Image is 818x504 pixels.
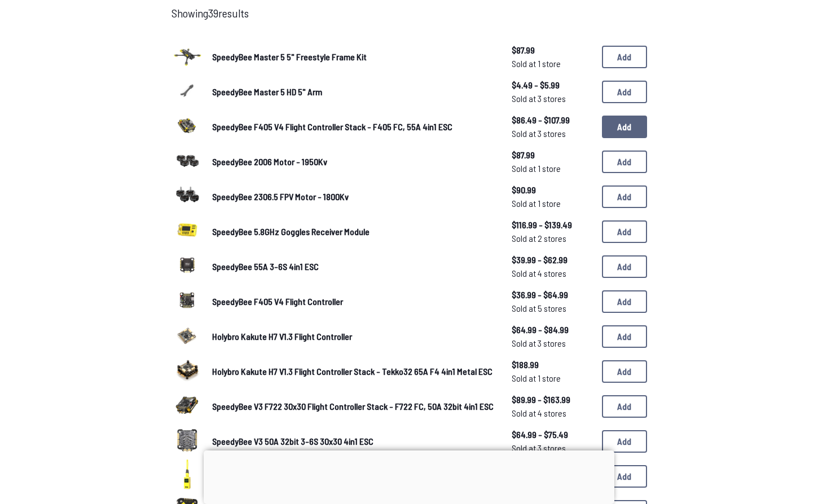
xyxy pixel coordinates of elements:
a: image [171,74,203,109]
span: Sold at 3 stores [512,127,593,140]
button: Add [602,325,647,348]
a: image [171,249,203,284]
button: Add [602,465,647,488]
span: $87.99 [512,148,593,162]
span: Sold at 3 stores [512,92,593,105]
span: $86.49 - $107.99 [512,113,593,127]
span: Sold at 4 stores [512,267,593,280]
img: image [171,144,203,176]
span: Sold at 3 stores [512,441,593,455]
a: image [171,214,203,249]
a: image [171,424,203,459]
span: $89.99 - $163.99 [512,393,593,406]
span: Sold at 1 store [512,197,593,210]
a: Holybro Kakute H7 V1.3 Flight Controller [212,330,494,343]
span: $87.99 [512,43,593,57]
span: $64.99 - $84.99 [512,323,593,337]
a: SpeedyBee 2006 Motor - 1950Kv [212,155,494,169]
a: SpeedyBee Master 5 5" Freestyle Frame Kit [212,50,494,64]
span: SpeedyBee V3 F722 30x30 Flight Controller Stack - F722 FC, 50A 32bit 4in1 ESC [212,401,494,412]
button: Add [602,151,647,173]
button: Add [602,46,647,68]
span: SpeedyBee 2306.5 FPV Motor - 1800Kv [212,191,349,202]
button: Add [602,255,647,278]
a: image [171,284,203,319]
button: Add [602,185,647,208]
img: image [171,354,203,386]
span: Sold at 1 store [512,57,593,70]
span: Sold at 1 store [512,162,593,175]
span: Sold at 5 stores [512,302,593,315]
span: $90.99 [512,183,593,197]
span: Holybro Kakute H7 V1.3 Flight Controller Stack - Tekko32 65A F4 4in1 Metal ESC [212,366,492,377]
span: SpeedyBee V3 50A 32bit 3-6S 30x30 4in1 ESC [212,436,373,446]
span: $188.99 [512,358,593,372]
a: SpeedyBee 2306.5 FPV Motor - 1800Kv [212,190,494,204]
button: Add [602,220,647,243]
a: SpeedyBee 5.8GHz Goggles Receiver Module [212,225,494,238]
button: Add [602,116,647,138]
span: Sold at 1 store [512,372,593,385]
span: SpeedyBee Master 5 5" Freestyle Frame Kit [212,51,367,62]
a: image [171,319,203,354]
a: image [171,354,203,389]
button: Add [602,430,647,453]
a: SpeedyBee Master 5 HD 5" Arm [212,85,494,99]
button: Add [602,360,647,383]
img: image [171,459,203,490]
button: Add [602,81,647,103]
img: image [171,39,203,71]
span: SpeedyBee 2006 Motor - 1950Kv [212,156,327,167]
span: Holybro Kakute H7 V1.3 Flight Controller [212,331,352,342]
img: image [171,319,203,351]
img: image [171,389,203,421]
span: $116.99 - $139.49 [512,218,593,232]
a: SpeedyBee 55A 3-6S 4in1 ESC [212,260,494,273]
img: image [171,74,203,106]
span: SpeedyBee 5.8GHz Goggles Receiver Module [212,226,370,237]
span: $64.99 - $75.49 [512,428,593,441]
span: $39.99 - $62.99 [512,253,593,267]
button: Add [602,290,647,313]
span: Sold at 2 stores [512,232,593,245]
span: Sold at 4 stores [512,406,593,420]
span: SpeedyBee F405 V4 Flight Controller [212,296,343,307]
a: SpeedyBee F405 V4 Flight Controller Stack - F405 FC, 55A 4in1 ESC [212,120,494,134]
a: SpeedyBee V3 F722 30x30 Flight Controller Stack - F722 FC, 50A 32bit 4in1 ESC [212,400,494,413]
iframe: Advertisement [204,450,614,501]
a: SpeedyBee F405 V4 Flight Controller [212,295,494,308]
img: image [171,249,203,281]
span: Sold at 3 stores [512,337,593,350]
a: image [171,39,203,74]
a: image [171,459,203,494]
img: image [171,109,203,141]
span: SpeedyBee 55A 3-6S 4in1 ESC [212,261,319,272]
button: Add [602,395,647,418]
span: SpeedyBee F405 V4 Flight Controller Stack - F405 FC, 55A 4in1 ESC [212,121,452,132]
a: image [171,144,203,179]
a: image [171,179,203,214]
img: image [171,179,203,211]
p: Showing 39 results [171,5,647,21]
a: image [171,109,203,144]
img: image [171,214,203,246]
img: image [171,284,203,316]
a: Holybro Kakute H7 V1.3 Flight Controller Stack - Tekko32 65A F4 4in1 Metal ESC [212,365,494,378]
span: SpeedyBee Master 5 HD 5" Arm [212,86,322,97]
a: image [171,389,203,424]
img: image [171,424,203,456]
span: $4.49 - $5.99 [512,78,593,92]
span: $36.99 - $64.99 [512,288,593,302]
a: SpeedyBee V3 50A 32bit 3-6S 30x30 4in1 ESC [212,435,494,448]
